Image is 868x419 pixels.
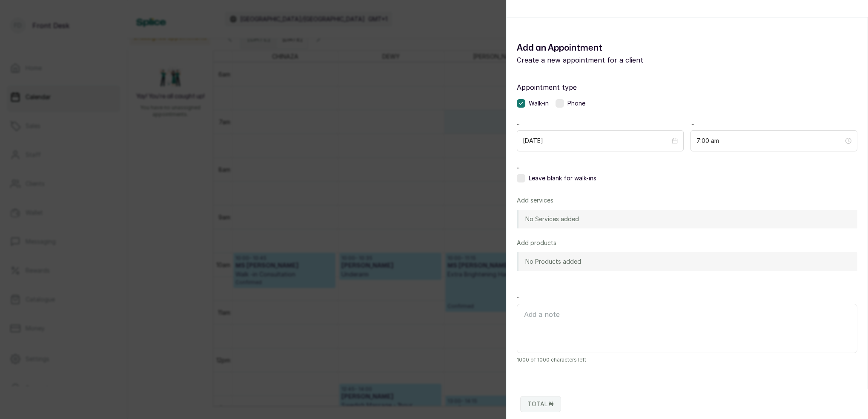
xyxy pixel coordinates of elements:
p: Create a new appointment for a client [517,55,687,65]
label: ... [517,162,857,171]
label: ... [690,118,857,127]
span: Walk-in [529,99,549,108]
span: 1000 of 1000 characters left [517,356,857,363]
p: Add products [517,239,556,247]
span: Leave blank for walk-ins [529,174,596,182]
input: Select time [696,136,844,145]
h1: Add an Appointment [517,41,687,55]
label: Appointment type [517,82,857,92]
input: Select date [523,136,670,145]
p: No Products added [525,257,581,266]
p: Add services [517,196,553,205]
label: ... [517,118,684,127]
span: Phone [567,99,585,108]
p: No Services added [525,215,579,223]
p: TOTAL: ₦ [527,400,554,408]
label: ... [517,291,857,300]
